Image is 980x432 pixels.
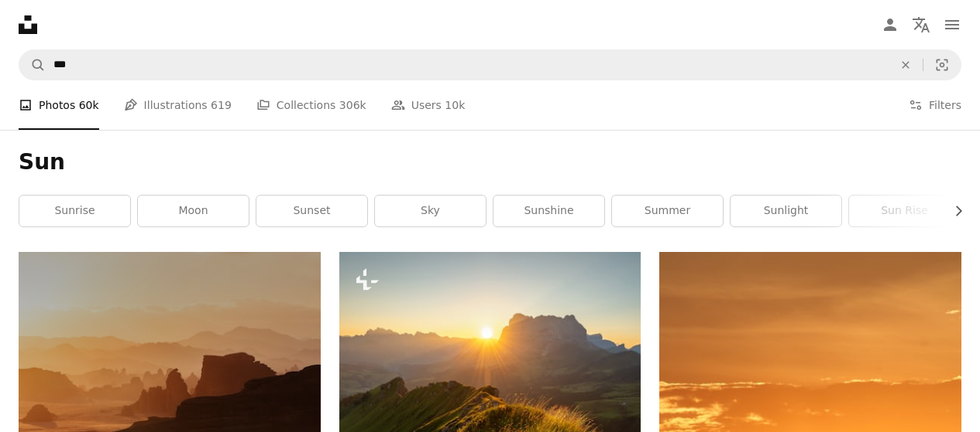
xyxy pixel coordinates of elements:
[256,80,366,130] a: Collections 306k
[339,97,366,114] span: 306k
[375,196,486,226] a: sky
[923,50,961,80] button: Visual search
[445,97,465,114] span: 10k
[944,196,961,226] button: scroll list to the right
[19,50,46,80] button: Search Unsplash
[731,196,841,226] a: sunlight
[19,49,961,80] form: Find visuals sitewide
[19,148,961,176] h1: Sun
[493,196,604,226] a: sunshine
[124,80,232,130] a: Illustrations 619
[889,50,923,80] button: Clear
[19,15,37,34] a: Home — Unsplash
[909,80,961,130] button: Filters
[138,196,249,226] a: moon
[19,196,130,226] a: sunrise
[211,97,232,114] span: 619
[391,80,466,130] a: Users 10k
[612,196,723,226] a: summer
[256,196,367,226] a: sunset
[875,9,906,40] a: Log in / Sign up
[849,196,960,226] a: sun rise
[937,9,968,40] button: Menu
[906,9,937,40] button: Language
